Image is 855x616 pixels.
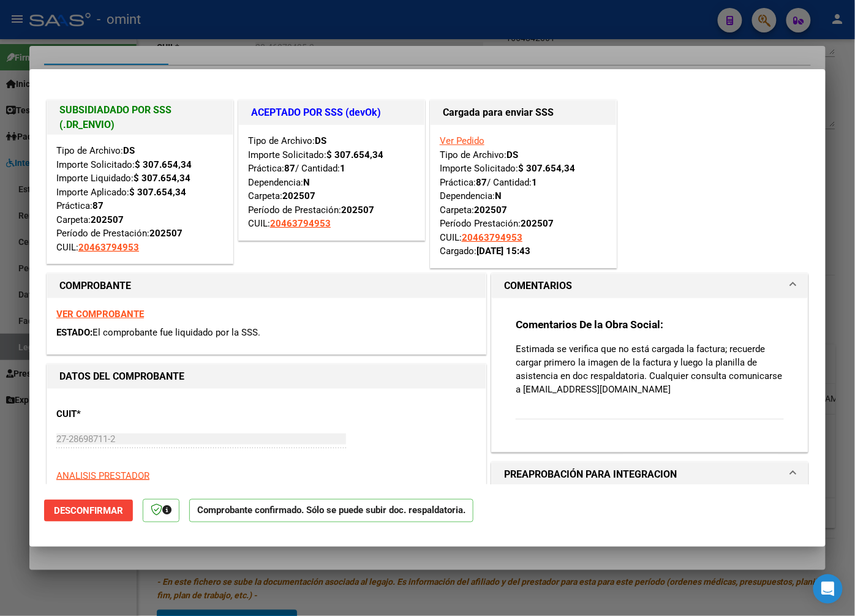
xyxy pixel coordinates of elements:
strong: $ 307.654,34 [129,187,186,198]
strong: N [495,190,502,201]
h1: ACEPTADO POR SSS (devOk) [251,105,412,120]
a: VER COMPROBANTE [56,309,144,320]
h1: SUBSIDIADADO POR SSS (.DR_ENVIO) [59,103,220,132]
strong: 202507 [474,205,507,216]
strong: $ 307.654,34 [135,159,192,170]
span: 20463794953 [270,218,331,229]
span: 20463794953 [462,232,522,243]
strong: DS [123,145,135,156]
mat-expansion-panel-header: PREAPROBACIÓN PARA INTEGRACION [492,462,808,487]
div: Tipo de Archivo: Importe Solicitado: Práctica: / Cantidad: Dependencia: Carpeta: Período Prestaci... [440,134,607,258]
mat-expansion-panel-header: COMENTARIOS [492,274,808,298]
strong: N [303,177,310,188]
strong: DS [507,149,518,160]
span: El comprobante fue liquidado por la SSS. [92,327,260,338]
strong: COMPROBANTE [59,280,131,291]
strong: 202507 [521,218,554,229]
strong: $ 307.654,34 [134,173,190,184]
strong: 87 [284,163,295,174]
button: Desconfirmar [44,500,133,522]
div: Tipo de Archivo: Importe Solicitado: Importe Liquidado: Importe Aplicado: Práctica: Carpeta: Perí... [56,144,224,254]
strong: $ 307.654,34 [326,149,383,160]
div: Tipo de Archivo: Importe Solicitado: Práctica: / Cantidad: Dependencia: Carpeta: Período de Prest... [248,134,415,231]
strong: [DATE] 15:43 [476,246,530,257]
strong: 1 [340,163,345,174]
span: ANALISIS PRESTADOR [56,470,149,481]
div: Open Intercom Messenger [813,574,843,604]
h1: Cargada para enviar SSS [443,105,604,120]
strong: 87 [92,200,104,211]
strong: 87 [476,177,487,188]
a: Ver Pedido [440,135,484,146]
h1: COMENTARIOS [504,279,572,293]
strong: 1 [532,177,537,188]
div: COMENTARIOS [492,298,808,452]
span: ESTADO: [56,327,92,338]
strong: DATOS DEL COMPROBANTE [59,370,184,382]
p: CUIT [56,407,183,421]
strong: 202507 [282,190,315,201]
span: Desconfirmar [54,505,123,516]
p: Estimada se verifica que no está cargada la factura; recuerde cargar primero la imagen de la fact... [516,342,784,396]
strong: 202507 [341,205,374,216]
span: 20463794953 [78,242,139,253]
h1: PREAPROBACIÓN PARA INTEGRACION [504,467,677,482]
p: Comprobante confirmado. Sólo se puede subir doc. respaldatoria. [189,499,473,523]
strong: Comentarios De la Obra Social: [516,318,663,331]
strong: $ 307.654,34 [518,163,575,174]
strong: DS [315,135,326,146]
strong: 202507 [149,228,183,239]
strong: 202507 [91,214,124,225]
